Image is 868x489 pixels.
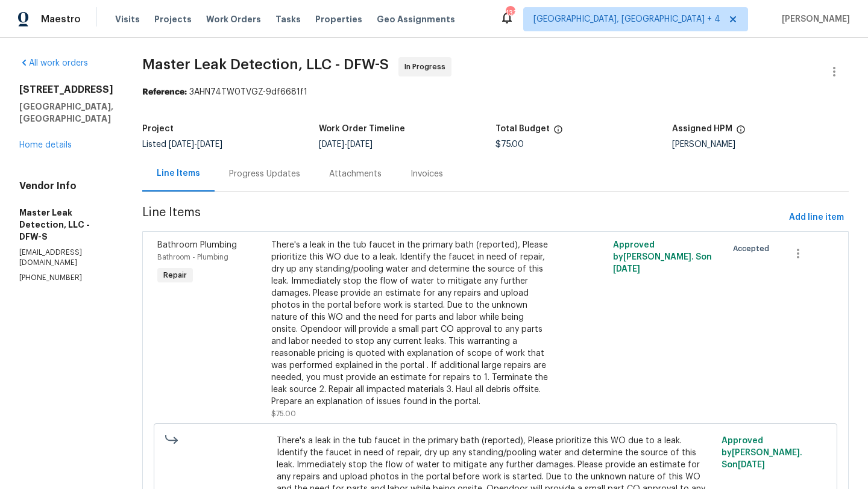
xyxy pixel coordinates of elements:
[722,437,802,469] span: Approved by [PERSON_NAME]. S on
[142,57,389,72] span: Master Leak Detection, LLC - DFW-S
[672,140,849,149] div: [PERSON_NAME]
[271,410,296,417] span: $75.00
[142,125,174,133] h5: Project
[115,13,140,25] span: Visits
[157,254,228,261] span: Bathroom - Plumbing
[169,140,222,149] span: -
[553,125,563,140] span: The total cost of line items that have been proposed by Opendoor. This sum includes line items th...
[275,15,301,23] span: Tasks
[19,84,113,96] h2: [STREET_ADDRESS]
[672,125,732,133] h5: Assigned HPM
[19,59,88,67] a: All work orders
[41,13,81,25] span: Maestro
[315,13,362,25] span: Properties
[154,13,192,25] span: Projects
[19,273,113,283] p: [PHONE_NUMBER]
[777,13,850,25] span: [PERSON_NAME]
[159,269,192,281] span: Repair
[19,207,113,243] h5: Master Leak Detection, LLC - DFW-S
[377,13,455,25] span: Geo Assignments
[319,140,373,149] span: -
[206,13,261,25] span: Work Orders
[271,239,549,408] div: There's a leak in the tub faucet in the primary bath (reported), Please prioritize this WO due to...
[319,140,344,149] span: [DATE]
[229,168,300,180] div: Progress Updates
[789,210,844,225] span: Add line item
[736,125,746,140] span: The hpm assigned to this work order.
[329,168,382,180] div: Attachments
[410,168,443,180] div: Invoices
[169,140,194,149] span: [DATE]
[142,88,187,96] b: Reference:
[319,125,405,133] h5: Work Order Timeline
[533,13,720,25] span: [GEOGRAPHIC_DATA], [GEOGRAPHIC_DATA] + 4
[506,7,514,19] div: 133
[142,140,222,149] span: Listed
[19,101,113,125] h5: [GEOGRAPHIC_DATA], [GEOGRAPHIC_DATA]
[404,61,450,73] span: In Progress
[784,207,849,229] button: Add line item
[19,248,113,268] p: [EMAIL_ADDRESS][DOMAIN_NAME]
[197,140,222,149] span: [DATE]
[495,140,524,149] span: $75.00
[142,86,849,98] div: 3AHN74TW0TVGZ-9df6681f1
[613,265,640,273] span: [DATE]
[613,241,712,273] span: Approved by [PERSON_NAME]. S on
[157,241,237,249] span: Bathroom Plumbing
[19,180,113,192] h4: Vendor Info
[142,207,784,229] span: Line Items
[738,461,765,469] span: [DATE]
[733,243,774,255] span: Accepted
[495,125,550,133] h5: Total Budget
[19,141,72,149] a: Home details
[347,140,373,149] span: [DATE]
[157,167,200,179] div: Line Items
